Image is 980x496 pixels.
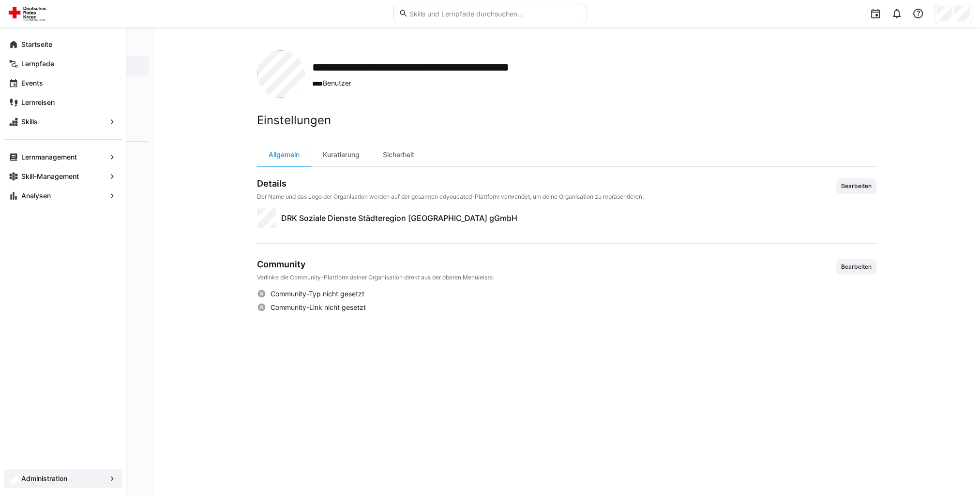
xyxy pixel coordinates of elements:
p: Der Name und das Logo der Organisation werden auf der gesamten edyoucated-Plattform verwendet, um... [257,193,644,201]
div: Allgemein [257,143,311,166]
span: Bearbeiten [840,263,873,271]
p: Verlinke die Community-Plattform deiner Organisation direkt aus der oberen Menüleiste. [257,274,494,281]
span: Benutzer [312,78,587,88]
h2: Einstellungen [257,113,876,128]
h3: Details [257,178,644,189]
span: Community-Link nicht gesetzt [270,303,365,312]
div: Sicherheit [371,143,426,166]
span: Bearbeiten [840,182,873,190]
button: Bearbeiten [836,178,876,194]
h3: Community [257,259,494,270]
button: Bearbeiten [836,259,876,275]
span: DRK Soziale Dienste Städteregion [GEOGRAPHIC_DATA] gGmbH [281,212,517,224]
span: Community-Typ nicht gesetzt [270,289,364,299]
input: Skills und Lernpfade durchsuchen… [408,9,581,18]
div: Kuratierung [311,143,371,166]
